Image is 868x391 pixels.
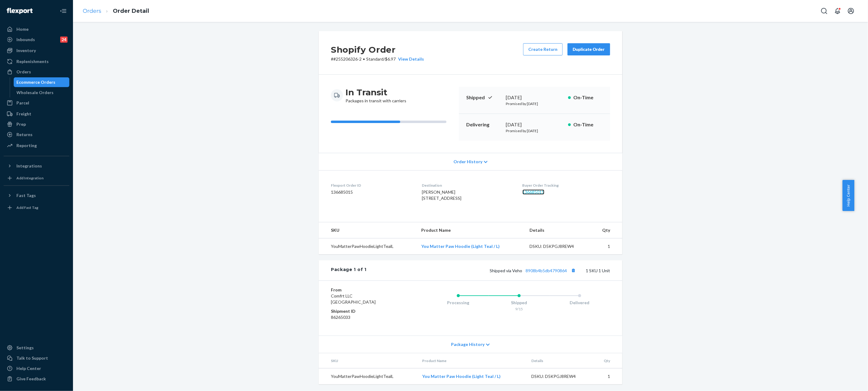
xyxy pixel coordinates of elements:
[57,5,69,17] button: Close Navigation
[83,8,101,14] a: Orders
[396,56,424,62] button: View Details
[531,373,589,379] div: DSKU: D5KPGJ8REW4
[832,5,844,17] button: Open notifications
[549,300,610,306] div: Delivered
[17,90,54,96] div: Wholesale Orders
[523,189,544,195] a: 136685015
[428,300,489,306] div: Processing
[17,79,56,85] div: Ecommerce Orders
[4,98,69,108] a: Parcel
[16,192,36,199] div: Fast Tags
[16,355,48,361] div: Talk to Support
[16,111,31,117] div: Freight
[113,8,149,14] a: Order Detail
[417,353,526,368] th: Product Name
[16,345,34,351] div: Settings
[573,94,603,101] p: On-Time
[4,353,69,363] a: Talk to Support
[506,101,563,106] p: Promised by [DATE]
[4,343,69,353] a: Settings
[4,130,69,139] a: Returns
[422,189,461,201] span: [PERSON_NAME] [STREET_ADDRESS]
[466,94,501,101] p: Shipped
[506,128,563,133] p: Promised by [DATE]
[526,268,567,273] a: 8908b4b5db4790864
[4,46,69,55] a: Inventory
[4,364,69,373] a: Help Center
[16,376,46,382] div: Give Feedback
[845,5,857,17] button: Open account menu
[319,238,417,255] td: YouMatterPawHoodieLightTealL
[523,183,610,188] dt: Buyer Order Tracking
[4,35,69,44] a: Inbounds24
[319,368,417,385] td: YouMatterPawHoodieLightTealL
[526,353,593,368] th: Details
[523,43,563,55] button: Create Return
[530,243,587,249] div: DSKU: D5KPGJ8REW4
[331,287,404,293] dt: From
[7,8,33,14] img: Flexport logo
[345,87,406,98] h3: In Transit
[331,266,366,274] div: Package 1 of 1
[331,43,424,56] h2: Shopify Order
[422,244,500,249] a: You Matter Paw Hoodie (Light Teal / L)
[573,121,603,128] p: On-Time
[417,222,525,238] th: Product Name
[4,109,69,119] a: Freight
[453,159,482,165] span: Order History
[363,56,365,62] span: •
[78,2,154,20] ol: breadcrumbs
[818,5,830,17] button: Open Search Box
[16,37,35,43] div: Inbounds
[466,121,501,128] p: Delivering
[568,43,610,55] button: Duplicate Order
[506,121,563,128] div: [DATE]
[593,353,622,368] th: Qty
[16,100,29,106] div: Parcel
[14,88,70,97] a: Wholesale Orders
[331,308,404,314] dt: Shipment ID
[16,365,41,372] div: Help Center
[331,314,404,320] dd: 86265033
[490,268,577,273] span: Shipped via Veho
[16,121,26,127] div: Prep
[4,173,69,183] a: Add Integration
[4,191,69,200] button: Fast Tags
[422,183,512,188] dt: Destination
[4,374,69,384] button: Give Feedback
[331,189,412,195] dd: 136685015
[60,37,68,43] div: 24
[16,175,43,181] div: Add Integration
[4,141,69,150] a: Reporting
[366,266,610,274] div: 1 SKU 1 Unit
[422,374,501,379] a: You Matter Paw Hoodie (Light Teal / L)
[569,266,577,274] button: Copy tracking number
[319,353,417,368] th: SKU
[573,46,605,52] div: Duplicate Order
[331,293,376,305] span: Comfrt LLC [GEOGRAPHIC_DATA]
[4,67,69,77] a: Orders
[366,56,384,62] span: Standard
[842,180,854,211] button: Help Center
[319,222,417,238] th: SKU
[14,77,70,87] a: Ecommerce Orders
[506,94,563,101] div: [DATE]
[16,132,33,138] div: Returns
[331,56,424,62] p: # #255206326-2 / $6.97
[16,69,31,75] div: Orders
[4,57,69,66] a: Replenishments
[16,205,38,210] div: Add Fast Tag
[4,203,69,213] a: Add Fast Tag
[16,143,37,149] div: Reporting
[4,24,69,34] a: Home
[4,119,69,129] a: Prep
[16,163,42,169] div: Integrations
[489,300,550,306] div: Shipped
[489,306,550,312] div: 9/15
[16,26,29,32] div: Home
[16,58,49,65] div: Replenishments
[525,222,592,238] th: Details
[331,183,412,188] dt: Flexport Order ID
